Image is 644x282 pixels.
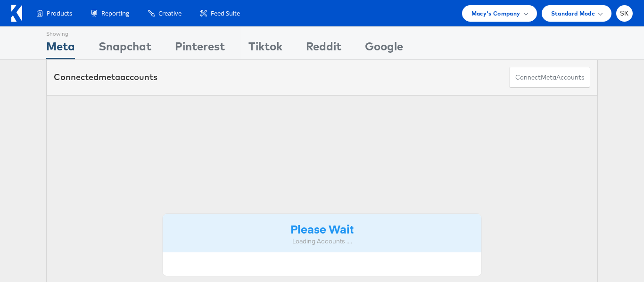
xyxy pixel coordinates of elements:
[54,71,157,83] div: Connected accounts
[46,27,75,38] div: Showing
[158,9,182,18] span: Creative
[290,221,354,236] strong: Please Wait
[47,9,72,18] span: Products
[620,10,629,16] span: SK
[175,38,225,59] div: Pinterest
[99,38,151,59] div: Snapchat
[365,38,403,59] div: Google
[248,38,282,59] div: Tiktok
[306,38,341,59] div: Reddit
[170,237,474,246] div: Loading Accounts ....
[101,9,129,18] span: Reporting
[99,72,120,82] span: meta
[509,67,590,88] button: ConnectmetaAccounts
[46,38,75,59] div: Meta
[551,8,595,18] span: Standard Mode
[471,8,520,18] span: Macy's Company
[541,73,556,82] span: meta
[211,9,240,18] span: Feed Suite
